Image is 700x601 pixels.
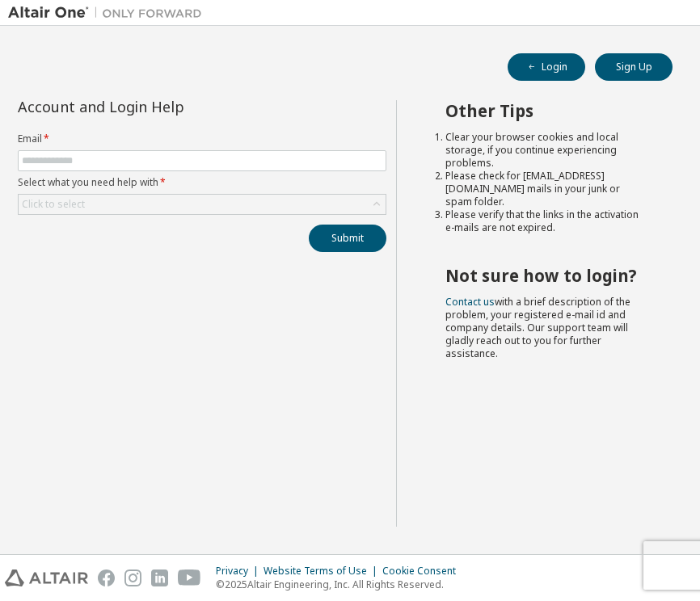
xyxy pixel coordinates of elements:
li: Please check for [EMAIL_ADDRESS][DOMAIN_NAME] mails in your junk or spam folder. [445,170,643,208]
img: linkedin.svg [151,569,168,586]
label: Email [18,132,386,145]
div: Click to select [22,198,85,211]
div: Website Terms of Use [264,565,382,578]
img: altair_logo.svg [5,569,88,586]
img: Altair One [8,5,210,21]
li: Please verify that the links in the activation e-mails are not expired. [445,208,643,234]
div: Cookie Consent [382,565,466,578]
div: Click to select [19,195,386,214]
div: Account and Login Help [18,100,313,113]
h2: Other Tips [445,100,643,121]
span: with a brief description of the problem, your registered e-mail id and company details. Our suppo... [445,295,630,360]
a: Contact us [445,295,495,309]
p: © 2025 Altair Engineering, Inc. All Rights Reserved. [216,578,466,591]
h2: Not sure how to login? [445,265,643,286]
img: facebook.svg [98,569,115,586]
li: Clear your browser cookies and local storage, if you continue experiencing problems. [445,131,643,170]
div: Privacy [216,565,264,578]
img: instagram.svg [124,569,141,586]
button: Submit [309,225,386,252]
label: Select what you need help with [18,176,386,189]
button: Login [508,53,585,81]
img: youtube.svg [178,569,201,586]
button: Sign Up [595,53,673,81]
